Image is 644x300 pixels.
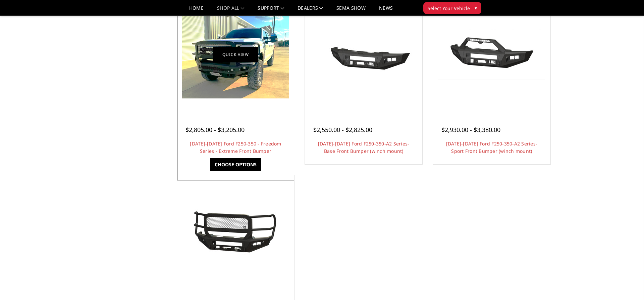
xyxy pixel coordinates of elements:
[185,126,245,134] span: $2,805.00 - $3,205.00
[423,2,481,14] button: Select Your Vehicle
[258,6,284,15] a: Support
[179,177,293,291] a: 2023-2025 Ford F250-350-A2 Series-Extreme Front Bumper (winch mount) 2023-2025 Ford F250-350-A2 S...
[182,11,289,98] img: 2023-2025 Ford F250-350 - Freedom Series - Extreme Front Bumper
[190,140,281,154] a: [DATE]-[DATE] Ford F250-350 - Freedom Series - Extreme Front Bumper
[217,6,244,15] a: shop all
[213,47,258,62] a: Quick view
[428,5,470,12] span: Select Your Vehicle
[318,140,410,154] a: [DATE]-[DATE] Ford F250-350-A2 Series-Base Front Bumper (winch mount)
[313,126,372,134] span: $2,550.00 - $2,825.00
[441,126,500,134] span: $2,930.00 - $3,380.00
[210,158,261,171] a: Choose Options
[298,6,323,15] a: Dealers
[446,140,538,154] a: [DATE]-[DATE] Ford F250-350-A2 Series-Sport Front Bumper (winch mount)
[379,6,393,15] a: News
[189,6,204,15] a: Home
[475,4,477,11] span: ▾
[336,6,366,15] a: SEMA Show
[182,209,289,258] img: 2023-2025 Ford F250-350-A2 Series-Extreme Front Bumper (winch mount)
